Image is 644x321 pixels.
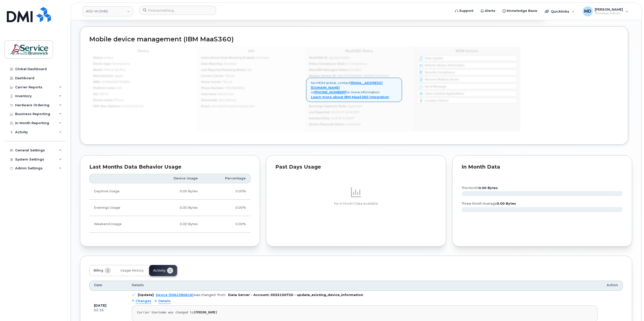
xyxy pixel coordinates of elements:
[602,281,623,291] th: Action
[485,8,495,13] span: Alerts
[595,11,623,15] span: Wireless Admin
[497,202,516,205] tspan: 0.00 Bytes
[89,216,251,232] tr: Friday from 6:00pm to Monday 8:00am
[541,6,578,16] div: Quicklinks
[477,6,499,16] a: Alerts
[579,6,632,16] div: Matthew Deveau
[194,311,217,314] strong: [PERSON_NAME]
[461,186,498,190] text: this month
[156,293,194,297] a: Device (5062380616)
[595,7,623,11] span: [PERSON_NAME]
[140,6,216,15] input: Find something...
[202,183,251,200] td: 0.00%
[202,216,251,232] td: 0.00%
[89,200,251,216] tr: Weekdays from 6:00pm to 8:00am
[149,216,202,232] td: 0.00 Bytes
[584,8,591,14] span: MD
[451,6,477,16] a: Support
[202,200,251,216] td: 0.00%
[479,186,498,190] tspan: 0.00 Bytes
[459,8,473,13] span: Support
[156,293,216,297] div: was changed
[132,283,144,287] span: Details
[105,268,111,274] span: 1
[507,8,537,13] span: Knowledge Base
[218,293,226,297] span: from:
[395,81,397,84] a: Close
[89,200,149,216] td: Evenings Usage
[158,299,171,304] span: Details
[94,283,102,287] span: Date
[314,90,345,94] a: [PHONE_NUMBER]
[120,269,144,273] span: Usage History
[149,183,202,200] td: 0.00 Bytes
[94,308,123,312] div: 02:16
[202,174,251,183] th: Percentage
[275,165,437,170] div: Past Days Usage
[89,216,149,232] td: Weekend Usage
[149,174,202,183] th: Device Usage
[89,183,149,200] td: Daytime Usage
[138,293,154,297] b: [Update]
[89,36,619,43] h2: Mobile device management (IBM MaaS360)
[395,80,397,85] span: ×
[136,299,151,304] span: Changes
[89,47,521,131] img: mdm_maas360_data_lg-147edf4ce5891b6e296acbe60ee4acd306360f73f278574cfef86ac192ea0250.jpg
[462,165,623,170] div: In Month Data
[137,311,592,314] div: Carrier Username was changed to
[228,293,363,297] b: Data Server - Account: 0555150720 - update_existing_device_information
[94,304,106,307] b: [DATE]
[275,201,437,206] p: No In Month Data Available
[461,202,516,205] text: three month average
[551,9,569,13] span: Quicklinks
[149,200,202,216] td: 0.00 Bytes
[311,81,383,90] a: [EMAIL_ADDRESS][DOMAIN_NAME]
[306,78,402,102] div: No MDM active, contact or for more information
[83,6,133,16] a: ASD-W (SNB)
[499,6,541,16] a: Knowledge Base
[311,95,389,99] a: Learn more about IBM MaaS360 integration
[89,165,251,170] div: Last Months Data Behavior Usage
[93,269,103,273] span: Billing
